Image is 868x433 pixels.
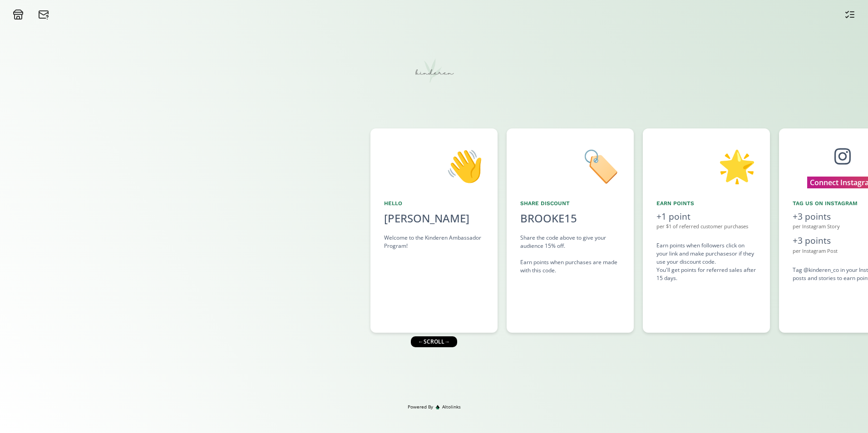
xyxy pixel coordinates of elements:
[384,234,484,250] div: Welcome to the Kinderen Ambassador Program!
[411,49,457,94] img: t9gvFYbm8xZn
[435,405,440,409] img: favicon-32x32.png
[384,210,484,226] div: [PERSON_NAME]
[408,403,433,410] span: Powered By
[411,336,457,347] div: ← scroll →
[520,210,577,226] div: BROOKE15
[656,210,756,223] div: +1 point
[656,241,756,282] div: Earn points when followers click on your link and make purchases or if they use your discount cod...
[656,223,756,231] div: per $1 of referred customer purchases
[656,142,756,188] div: 🌟
[384,142,484,188] div: 👋
[656,199,756,207] div: Earn points
[442,403,461,410] span: Altolinks
[520,234,620,275] div: Share the code above to give your audience 15% off. Earn points when purchases are made with this...
[520,199,620,207] div: Share Discount
[384,199,484,207] div: Hello
[520,142,620,188] div: 🏷️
